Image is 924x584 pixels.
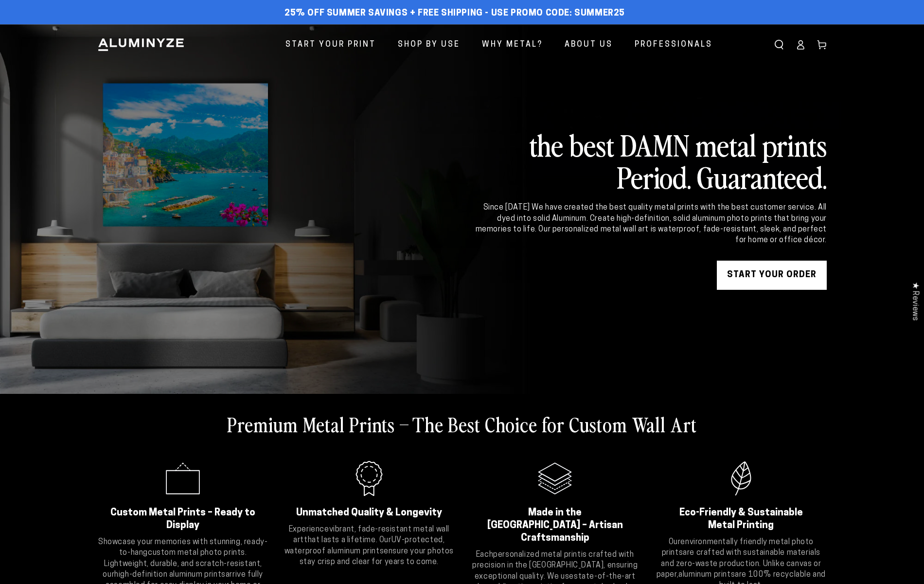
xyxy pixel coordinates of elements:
[398,38,460,52] span: Shop By Use
[284,524,455,568] p: Experience that lasts a lifetime. Our ensure your photos stay crisp and clear for years to come.
[678,571,735,579] strong: aluminum prints
[482,38,543,52] span: Why Metal?
[284,536,445,555] strong: UV-protected, waterproof aluminum prints
[565,38,613,52] span: About Us
[493,551,581,559] strong: personalized metal print
[768,34,790,55] summary: Search our site
[481,507,629,545] h2: Made in the [GEOGRAPHIC_DATA] – Artisan Craftsmanship
[278,32,383,58] a: Start Your Print
[114,571,226,579] strong: high-definition aluminum prints
[557,32,620,58] a: About Us
[668,507,815,532] h2: Eco-Friendly & Sustainable Metal Printing
[474,128,827,193] h2: the best DAMN metal prints Period. Guaranteed.
[227,411,697,437] h2: Premium Metal Prints – The Best Choice for Custom Wall Art
[717,261,827,290] a: START YOUR Order
[662,538,814,557] strong: environmentally friendly metal photo prints
[627,32,720,58] a: Professionals
[97,37,185,52] img: Aluminyze
[285,38,376,52] span: Start Your Print
[284,8,625,19] span: 25% off Summer Savings + Free Shipping - Use Promo Code: SUMMER25
[906,274,924,328] div: Click to open Judge.me floating reviews tab
[293,526,449,544] strong: vibrant, fade-resistant metal wall art
[474,202,827,246] div: Since [DATE] We have created the best quality metal prints with the best customer service. All dy...
[296,507,443,519] h2: Unmatched Quality & Longevity
[635,38,712,52] span: Professionals
[109,507,257,532] h2: Custom Metal Prints – Ready to Display
[475,32,550,58] a: Why Metal?
[148,549,245,557] strong: custom metal photo prints
[391,32,467,58] a: Shop By Use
